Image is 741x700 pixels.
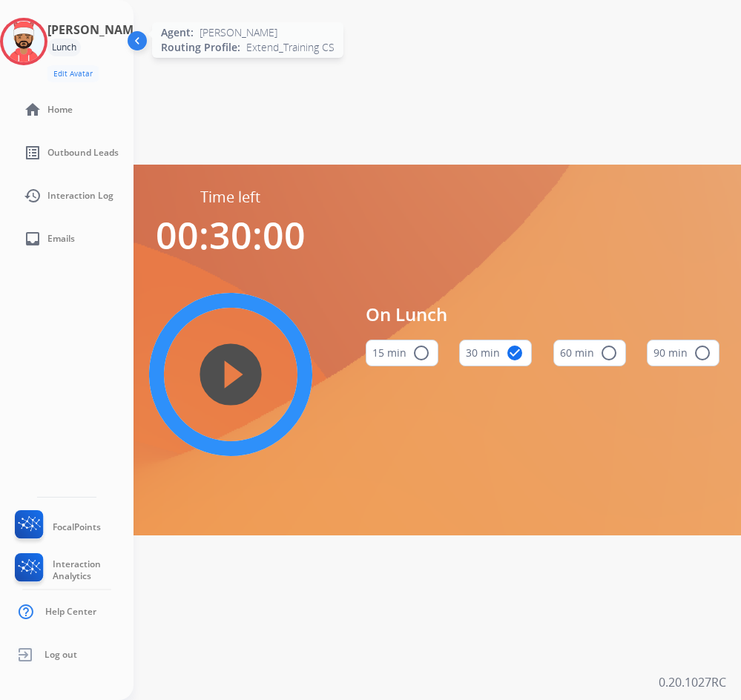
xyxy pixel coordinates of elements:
span: Interaction Log [47,190,113,202]
span: 00:30:00 [156,210,306,260]
span: Interaction Analytics [53,558,134,582]
div: Lunch [47,39,81,56]
button: 60 min [553,340,626,366]
mat-icon: play_circle_filled [222,366,240,383]
mat-icon: radio_button_unchecked [600,344,618,362]
span: Log out [45,649,77,661]
mat-icon: history [24,187,42,205]
h3: [PERSON_NAME] [47,21,144,39]
button: 15 min [366,340,438,366]
mat-icon: radio_button_unchecked [694,344,711,362]
p: 0.20.1027RC [659,673,726,691]
span: Routing Profile: [161,40,240,55]
span: Help Center [45,606,96,618]
span: FocalPoints [53,521,101,533]
span: Home [47,104,73,116]
mat-icon: home [24,101,42,119]
button: 30 min [459,340,532,366]
span: Time left [200,187,260,208]
span: [PERSON_NAME] [200,25,277,40]
span: Agent: [161,25,194,40]
span: Extend_Training CS [246,40,335,55]
mat-icon: radio_button_unchecked [412,344,430,362]
button: 90 min [647,340,719,366]
a: Interaction Analytics [12,553,134,587]
mat-icon: list_alt [24,144,42,162]
a: FocalPoints [12,510,101,544]
button: Edit Avatar [47,65,99,82]
mat-icon: check_circle [506,344,524,362]
span: On Lunch [366,301,720,328]
mat-icon: inbox [24,230,42,248]
img: avatar [3,21,45,62]
span: Outbound Leads [47,147,119,159]
span: Emails [47,233,75,245]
